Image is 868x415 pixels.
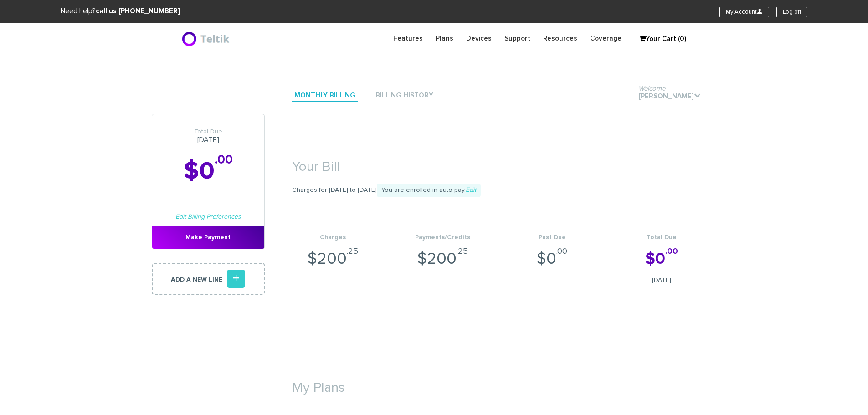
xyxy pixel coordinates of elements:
p: Charges for [DATE] to [DATE] [278,184,717,197]
span: Welcome [638,85,665,92]
a: My AccountU [719,7,769,17]
h4: Past Due [498,234,607,241]
a: Plans [429,30,460,47]
h2: $0 [152,158,264,185]
sup: .25 [347,247,358,256]
li: $200 [388,211,498,294]
span: Total Due [152,128,264,136]
a: Edit Billing Preferences [175,214,241,220]
i: + [227,270,245,288]
a: Your Cart (0) [635,32,680,46]
a: Log off [776,7,807,17]
a: Add a new line+ [152,263,265,295]
li: $0 [498,211,607,294]
li: $200 [278,211,388,294]
strong: call us [PHONE_NUMBER] [96,8,180,15]
a: Edit [466,187,476,193]
a: Devices [460,30,498,47]
a: Resources [537,30,584,47]
a: Monthly Billing [292,90,358,102]
h4: Total Due [607,234,717,241]
a: Make Payment [152,226,264,249]
h4: Charges [278,234,388,241]
img: BriteX [181,30,232,48]
h4: Payments/Credits [388,234,498,241]
i: . [694,92,701,99]
h1: Your Bill [278,146,717,179]
sup: .25 [457,247,468,256]
span: Need help? [61,8,180,15]
li: $0 [607,211,717,294]
span: [DATE] [607,276,717,285]
a: Billing History [373,90,436,102]
h3: [DATE] [152,128,264,144]
a: Features [387,30,429,47]
sup: .00 [665,247,678,256]
sup: .00 [556,247,567,256]
a: Welcome[PERSON_NAME]. [636,91,703,103]
span: You are enrolled in auto-pay. [377,184,481,197]
h1: My Plans [278,367,717,400]
a: Coverage [584,30,628,47]
sup: .00 [215,154,233,166]
i: U [757,8,763,14]
a: Support [498,30,537,47]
